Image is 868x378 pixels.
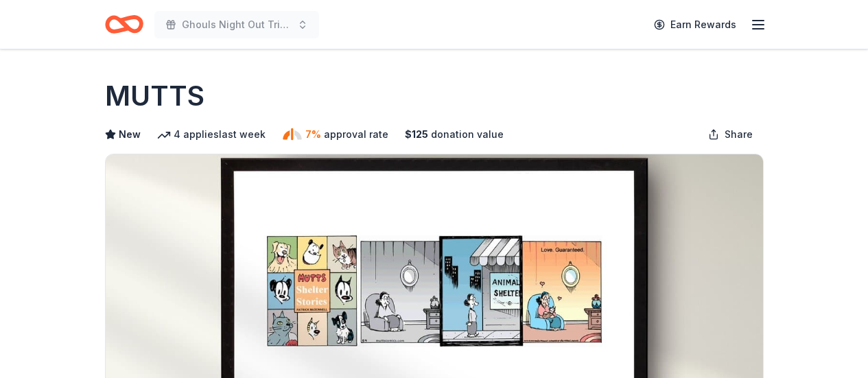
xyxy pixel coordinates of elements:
[105,77,204,115] h1: MUTTS
[431,126,504,143] span: donation value
[119,126,141,143] span: New
[697,121,764,148] button: Share
[182,16,292,33] span: Ghouls Night Out Tricky Tray
[305,126,321,143] span: 7%
[157,126,266,143] div: 4 applies last week
[105,8,143,40] a: Home
[405,126,428,143] span: $ 125
[154,11,319,38] button: Ghouls Night Out Tricky Tray
[646,12,744,37] a: Earn Rewards
[725,126,753,143] span: Share
[324,126,388,143] span: approval rate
